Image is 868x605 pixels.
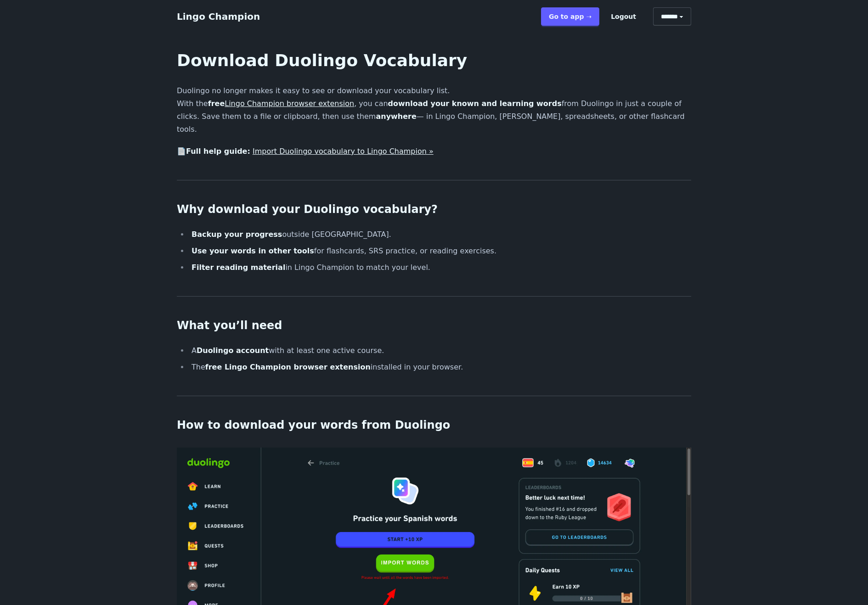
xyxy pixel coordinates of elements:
[192,230,282,239] strong: Backup your progress
[177,145,691,158] p: 📄
[186,147,250,156] strong: Full help guide:
[177,84,691,136] p: Duolingo no longer makes it easy to see or download your vocabulary list. With the , you can from...
[189,228,691,241] li: outside [GEOGRAPHIC_DATA].
[189,361,691,374] li: The installed in your browser.
[177,51,691,70] h1: Download Duolingo Vocabulary
[177,202,691,217] h2: Why download your Duolingo vocabulary?
[253,147,434,156] a: Import Duolingo vocabulary to Lingo Champion »
[189,261,691,274] li: in Lingo Champion to match your level.
[388,99,562,108] strong: download your known and learning words
[205,363,371,371] strong: free Lingo Champion browser extension
[177,11,260,22] a: Lingo Champion
[189,344,691,357] li: A with at least one active course.
[197,346,269,355] strong: Duolingo account
[541,7,599,26] a: Go to app ➝
[189,245,691,258] li: for flashcards, SRS practice, or reading exercises.
[603,7,644,26] button: Logout
[192,263,285,272] strong: Filter reading material
[208,99,355,108] strong: free
[177,319,691,333] h2: What you’ll need
[376,112,416,121] strong: anywhere
[177,418,691,433] h2: How to download your words from Duolingo
[192,246,314,255] strong: Use your words in other tools
[225,99,354,108] a: Lingo Champion browser extension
